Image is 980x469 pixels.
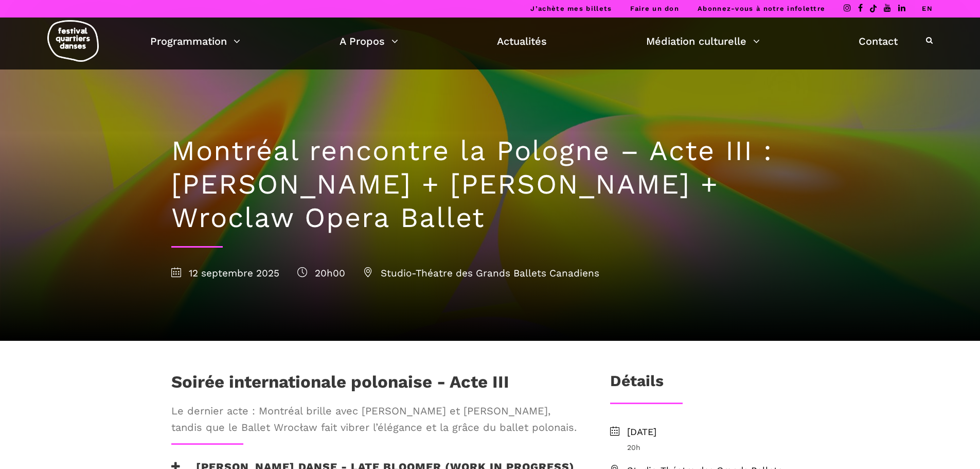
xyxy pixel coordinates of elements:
span: 20h [627,442,809,453]
a: Programmation [150,32,240,50]
a: Médiation culturelle [646,32,760,50]
h3: Détails [610,372,664,397]
h1: Soirée internationale polonaise - Acte III [171,372,509,397]
a: EN [922,5,933,12]
span: [DATE] [627,425,809,440]
a: Abonnez-vous à notre infolettre [698,5,825,12]
a: Faire un don [630,5,679,12]
span: 20h00 [297,267,345,279]
span: Le dernier acte : Montréal brille avec [PERSON_NAME] et [PERSON_NAME], tandis que le Ballet Wrocł... [171,403,577,436]
a: A Propos [340,32,398,50]
a: Actualités [497,32,547,50]
span: Studio-Théatre des Grands Ballets Canadiens [363,267,599,279]
img: logo-fqd-med [47,20,99,62]
a: Contact [859,32,898,50]
span: 12 septembre 2025 [171,267,279,279]
a: J’achète mes billets [530,5,612,12]
h1: Montréal rencontre la Pologne – Acte III : [PERSON_NAME] + [PERSON_NAME] + Wroclaw Opera Ballet [171,134,809,234]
